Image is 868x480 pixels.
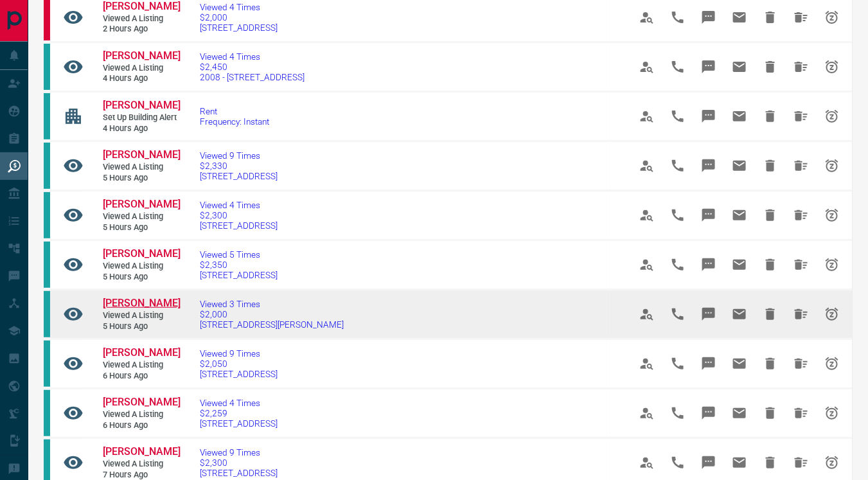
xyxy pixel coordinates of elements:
span: Hide [755,299,786,330]
span: Rent [200,106,269,116]
span: Snooze [817,348,847,379]
a: RentFrequency: Instant [200,106,269,127]
span: Message [693,150,724,181]
span: Viewed 4 Times [200,51,305,62]
span: Hide [755,447,786,478]
span: 6 hours ago [103,371,180,382]
span: [STREET_ADDRESS] [200,22,278,33]
span: Hide [755,398,786,429]
span: $2,450 [200,62,305,72]
div: condos.ca [44,44,50,90]
span: Call [662,299,693,330]
span: Message [693,249,724,280]
a: Viewed 5 Times$2,350[STREET_ADDRESS] [200,249,278,280]
span: [STREET_ADDRESS] [200,171,278,181]
span: [STREET_ADDRESS] [200,468,278,478]
span: Message [693,101,724,132]
span: Snooze [817,398,847,429]
span: Hide [755,150,786,181]
span: Hide All from Katherine Chan [786,101,817,132]
a: [PERSON_NAME] [103,247,180,261]
div: condos.ca [44,93,50,139]
a: [PERSON_NAME] [103,148,180,162]
span: Viewed 4 Times [200,2,278,12]
span: Snooze [817,447,847,478]
span: 2008 - [STREET_ADDRESS] [200,72,305,82]
div: condos.ca [44,390,50,436]
span: Message [693,447,724,478]
span: Viewed a Listing [103,409,180,420]
span: [PERSON_NAME] [103,396,181,408]
a: [PERSON_NAME] [103,297,180,310]
span: $2,330 [200,161,278,171]
div: condos.ca [44,291,50,337]
span: Call [662,150,693,181]
a: Viewed 4 Times$2,000[STREET_ADDRESS] [200,2,278,33]
span: Hide All from Rowena Vita [786,348,817,379]
span: 5 hours ago [103,222,180,233]
span: Message [693,398,724,429]
span: Hide All from Odette Velasquez [786,447,817,478]
span: Hide [755,200,786,231]
span: Viewed a Listing [103,310,180,321]
span: Snooze [817,150,847,181]
a: [PERSON_NAME] [103,445,180,459]
span: Email [724,101,755,132]
div: condos.ca [44,192,50,238]
span: View Profile [632,398,662,429]
span: Email [724,447,755,478]
span: Hide [755,2,786,33]
span: Message [693,348,724,379]
span: Message [693,200,724,231]
span: $2,350 [200,260,278,270]
span: [PERSON_NAME] [103,445,181,458]
span: [STREET_ADDRESS] [200,369,278,379]
span: Viewed 9 Times [200,348,278,359]
span: Hide All from Katherine Chan [786,51,817,82]
span: $2,000 [200,309,344,319]
span: Snooze [817,101,847,132]
span: Snooze [817,200,847,231]
span: $2,300 [200,458,278,468]
a: [PERSON_NAME] [103,346,180,360]
span: Viewed 9 Times [200,447,278,458]
span: Call [662,348,693,379]
span: [PERSON_NAME] [103,148,181,161]
span: Email [724,348,755,379]
span: Hide All from Katherine Chan [786,150,817,181]
span: 2 hours ago [103,24,180,35]
a: Viewed 3 Times$2,000[STREET_ADDRESS][PERSON_NAME] [200,299,344,330]
span: Viewed a Listing [103,459,180,470]
div: condos.ca [44,143,50,189]
span: [PERSON_NAME] [103,198,181,210]
span: Frequency: Instant [200,116,269,127]
span: [PERSON_NAME] [103,297,181,309]
span: View Profile [632,2,662,33]
span: Call [662,51,693,82]
span: [STREET_ADDRESS] [200,418,278,429]
span: Viewed a Listing [103,211,180,222]
span: Message [693,51,724,82]
span: $2,000 [200,12,278,22]
span: View Profile [632,150,662,181]
span: Snooze [817,249,847,280]
a: Viewed 9 Times$2,330[STREET_ADDRESS] [200,150,278,181]
span: Viewed a Listing [103,63,180,74]
span: Hide All from Katherine Chan [786,200,817,231]
span: View Profile [632,101,662,132]
span: Viewed a Listing [103,360,180,371]
a: [PERSON_NAME] [103,396,180,409]
span: Viewed a Listing [103,261,180,272]
span: View Profile [632,249,662,280]
span: Viewed 4 Times [200,398,278,408]
span: Snooze [817,51,847,82]
span: Hide [755,51,786,82]
span: Call [662,398,693,429]
span: $2,259 [200,408,278,418]
span: $2,300 [200,210,278,220]
span: 4 hours ago [103,123,180,134]
span: View Profile [632,447,662,478]
span: Call [662,447,693,478]
span: View Profile [632,299,662,330]
span: 4 hours ago [103,73,180,84]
